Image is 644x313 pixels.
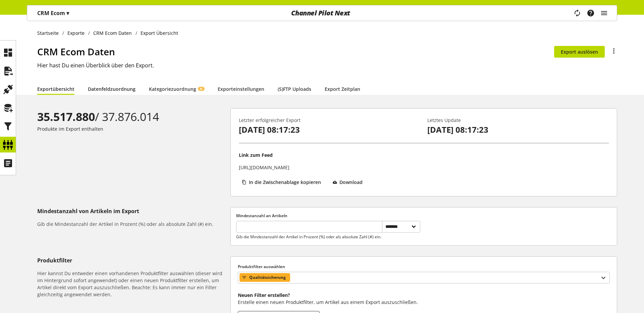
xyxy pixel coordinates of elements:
span: In die Zwischenablage kopieren [249,179,321,186]
h1: CRM Ecom Daten [37,45,554,59]
a: (S)FTP Uploads [278,85,311,92]
button: Download [330,176,369,188]
p: Letztes Update [427,117,609,124]
a: Startseite [37,29,62,37]
button: In die Zwischenablage kopieren [239,176,327,188]
p: Produkte im Export enthalten [37,125,228,132]
p: [DATE] 08:17:23 [239,124,420,136]
span: Export auslösen [561,48,598,55]
span: ▾ [66,9,69,17]
h5: Mindestanzahl von Artikeln im Export [37,207,228,215]
a: Export Zeitplan [325,85,360,92]
a: Exporteinstellungen [218,85,264,92]
span: Qualitätsicherung [249,273,286,281]
p: [DATE] 08:17:23 [427,124,609,136]
h6: Hier kannst Du entweder einen vorhandenen Produktfilter auswählen (dieser wird im Hintergrund sof... [37,270,228,298]
b: 35.517.880 [37,109,95,124]
p: CRM Ecom [37,9,69,17]
a: Exporte [64,29,88,37]
p: [URL][DOMAIN_NAME] [239,164,289,171]
a: Exportübersicht [37,85,74,92]
p: Gib die Mindestanzahl der Artikel in Prozent (%) oder als absolute Zahl (#) ein. [236,234,382,240]
p: Letzter erfolgreicher Export [239,117,420,124]
a: KategoriezuordnungKI [149,85,204,92]
nav: main navigation [27,5,617,21]
h2: Hier hast Du einen Überblick über den Export. [37,61,617,69]
b: Neuen Filter erstellen? [238,292,290,298]
span: Exporte [67,29,85,37]
span: Startseite [37,29,59,37]
label: Produktfilter auswählen [238,264,610,270]
div: / 37.876.014 [37,108,228,125]
a: Datenfeldzuordnung [88,85,136,92]
span: KI [200,87,203,91]
h5: Produktfilter [37,256,228,264]
label: Mindestanzahl an Artikeln [236,213,420,219]
p: Link zum Feed [239,151,273,159]
a: Download [330,176,369,190]
h6: Gib die Mindestanzahl der Artikel in Prozent (%) oder als absolute Zahl (#) ein. [37,221,228,228]
button: Export auslösen [554,46,605,58]
span: Download [339,179,363,186]
p: Erstelle einen neuen Produktfilter, um Artikel aus einem Export auszuschließen. [238,299,610,306]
